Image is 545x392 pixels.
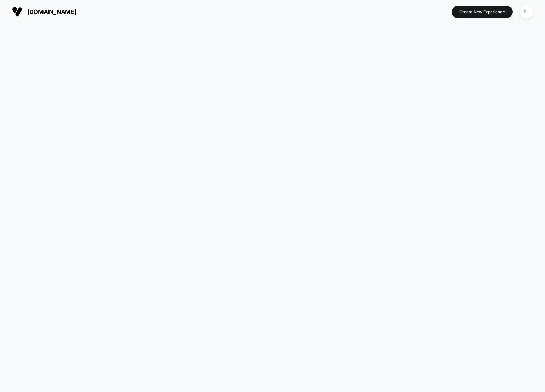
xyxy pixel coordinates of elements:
button: Create New Experience [452,6,513,18]
span: [DOMAIN_NAME] [27,8,76,15]
img: Visually logo [12,7,22,17]
div: FL [520,5,533,19]
button: FL [518,5,535,19]
button: [DOMAIN_NAME] [10,6,78,17]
